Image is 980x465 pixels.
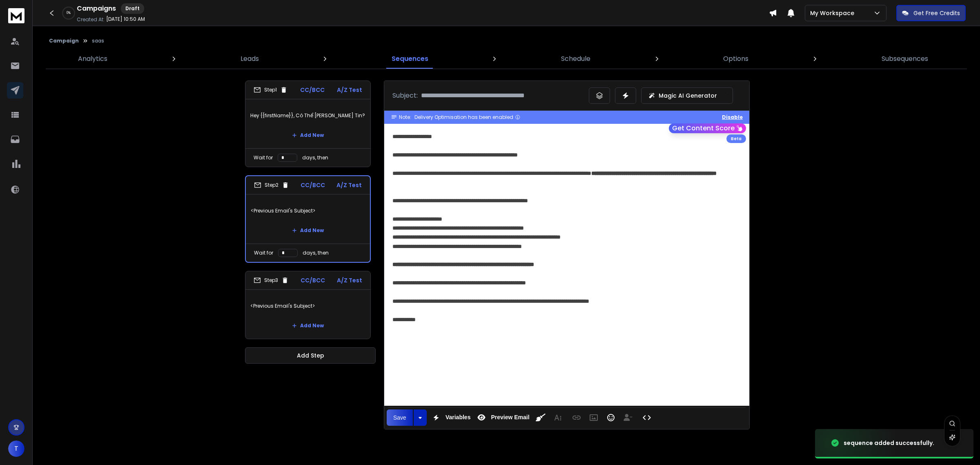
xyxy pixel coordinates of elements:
[641,87,733,104] button: Magic AI Generator
[49,38,79,44] button: Campaign
[556,49,595,69] a: Schedule
[92,38,104,44] p: saas
[639,409,655,426] button: Code View
[302,154,328,161] p: days, then
[245,80,371,167] li: Step1CC/BCCA/Z TestHey {{firstName}}, Có Thể [PERSON_NAME] Tin?Add NewWait fordays, then
[245,175,371,263] li: Step2CC/BCCA/Z Test<Previous Email's Subject>Add NewWait fordays, then
[245,347,376,364] button: Add Step
[533,409,548,426] button: Clean HTML
[550,409,566,426] button: More Text
[285,127,330,143] button: Add New
[726,134,746,143] div: Beta
[844,439,934,447] div: sequence added successfully.
[8,440,24,457] button: T
[444,414,472,421] span: Variables
[121,3,144,14] div: Draft
[254,86,287,94] div: Step 1
[301,181,325,189] p: CC/BCC
[78,54,107,64] p: Analytics
[414,114,521,121] div: Delivery Optimisation has been enabled
[569,409,584,426] button: Insert Link (Ctrl+K)
[659,92,717,100] p: Magic AI Generator
[723,54,748,64] p: Options
[399,114,411,121] span: Note:
[669,123,746,133] button: Get Content Score
[245,271,371,339] li: Step3CC/BCCA/Z Test<Previous Email's Subject>Add New
[387,409,413,426] button: Save
[718,49,753,69] a: Options
[254,250,273,256] p: Wait for
[387,49,433,69] a: Sequences
[392,91,418,101] p: Subject:
[586,409,601,426] button: Insert Image (Ctrl+P)
[489,414,531,421] span: Preview Email
[428,409,472,426] button: Variables
[561,54,590,64] p: Schedule
[620,409,636,426] button: Insert Unsubscribe Link
[236,49,264,69] a: Leads
[722,114,743,121] button: Disable
[254,277,289,284] div: Step 3
[251,199,365,222] p: <Previous Email's Subject>
[913,9,960,17] p: Get Free Credits
[810,9,857,17] p: My Workspace
[392,54,428,64] p: Sequences
[474,409,531,426] button: Preview Email
[77,16,105,23] p: Created At:
[73,49,112,69] a: Analytics
[336,181,362,189] p: A/Z Test
[106,16,145,22] p: [DATE] 10:50 AM
[67,11,71,16] p: 0 %
[8,8,24,23] img: logo
[337,276,362,284] p: A/Z Test
[300,86,325,94] p: CC/BCC
[603,409,619,426] button: Emoticons
[241,54,259,64] p: Leads
[337,86,362,94] p: A/Z Test
[285,317,330,334] button: Add New
[303,250,329,256] p: days, then
[285,222,330,239] button: Add New
[877,49,933,69] a: Subsequences
[250,104,365,127] p: Hey {{firstName}}, Có Thể [PERSON_NAME] Tin?
[77,4,116,13] h1: Campaigns
[896,5,966,21] button: Get Free Credits
[250,295,365,317] p: <Previous Email's Subject>
[254,154,273,161] p: Wait for
[301,276,325,284] p: CC/BCC
[254,181,289,189] div: Step 2
[882,54,928,64] p: Subsequences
